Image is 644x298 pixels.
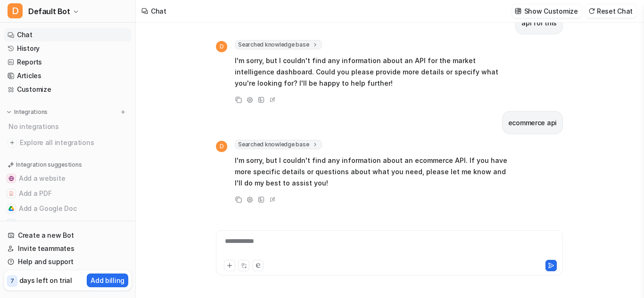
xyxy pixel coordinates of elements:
[6,119,132,134] div: No integrations
[586,4,636,18] button: Reset Chat
[28,5,70,18] span: Default Bot
[4,171,132,186] button: Add a websiteAdd a website
[4,56,132,69] a: Reports
[515,8,521,15] img: customize
[512,4,582,18] button: Show Customize
[6,109,12,115] img: expand menu
[216,141,227,152] span: D
[4,216,132,231] button: Add to ZendeskAdd to Zendesk
[235,40,322,49] span: Searched knowledge base
[508,117,557,129] p: ecommerce api
[4,42,132,55] a: History
[8,3,23,18] span: D
[524,6,578,16] p: Show Customize
[4,201,132,216] button: Add a Google DocAdd a Google Doc
[91,275,124,285] p: Add billing
[8,206,14,211] img: Add a Google Doc
[151,6,166,16] div: Chat
[588,8,595,15] img: reset
[8,138,17,147] img: explore all integrations
[521,17,557,29] p: api for this
[4,186,132,201] button: Add a PDFAdd a PDF
[120,109,126,115] img: menu_add.svg
[14,108,48,116] p: Integrations
[4,255,132,268] a: Help and support
[4,69,132,82] a: Articles
[8,176,14,181] img: Add a website
[10,277,14,285] p: 7
[235,140,322,149] span: Searched knowledge base
[19,275,72,285] p: days left on trial
[235,155,511,189] p: I'm sorry, but I couldn't find any information about an ecommerce API. If you have more specific ...
[4,107,50,117] button: Integrations
[4,136,132,149] a: Explore all integrations
[20,135,128,150] span: Explore all integrations
[4,242,132,255] a: Invite teammates
[8,191,14,196] img: Add a PDF
[4,229,132,242] a: Create a new Bot
[16,161,82,169] p: Integration suggestions
[216,41,227,52] span: D
[4,83,132,96] a: Customize
[4,28,132,41] a: Chat
[87,274,128,287] button: Add billing
[235,55,511,89] p: I'm sorry, but I couldn't find any information about an API for the market intelligence dashboard...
